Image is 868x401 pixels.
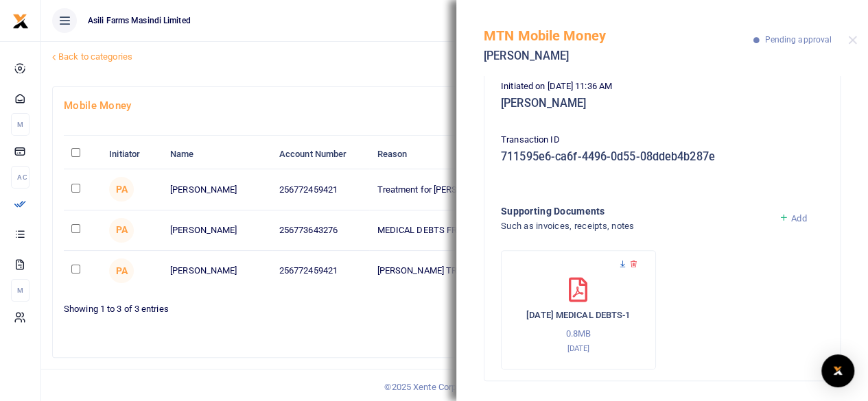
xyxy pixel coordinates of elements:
li: Ac [11,166,30,189]
span: Asili Farms Masindi Limited [82,14,196,27]
h4: Mobile Money [64,98,845,113]
p: Initiated on [DATE] 11:36 AM [501,80,823,94]
h6: [DATE] MEDICAL DEBTS-1 [515,310,642,321]
div: Open Intercom Messenger [821,354,854,387]
td: Treatment for [PERSON_NAME] [369,169,626,210]
span: Pricillah Ankunda [109,258,134,283]
td: [PERSON_NAME] TRANSPORT FARM SUPERVISOR INJURED [369,251,626,291]
div: Showing 1 to 3 of 3 entries [64,295,449,316]
h5: 711595e6-ca6f-4496-0d55-08ddeb4b287e [501,150,823,164]
h5: [PERSON_NAME] [484,49,753,63]
li: M [11,113,30,136]
td: [PERSON_NAME] [163,251,272,291]
span: Add [791,213,806,223]
th: Reason: activate to sort column ascending [369,140,626,169]
td: MEDICAL DEBTS FROM [GEOGRAPHIC_DATA] KIGUMBA [369,210,626,251]
th: Initiator: activate to sort column ascending [102,140,163,169]
td: [PERSON_NAME] [163,169,272,210]
button: Close [848,36,857,45]
img: logo-small [12,13,29,29]
td: 256773643276 [272,210,370,251]
span: Pricillah Ankunda [109,177,134,202]
li: M [11,279,30,302]
span: Pending approval [764,35,832,45]
td: 256772459421 [272,169,370,210]
th: : activate to sort column descending [64,140,102,169]
small: [DATE] [567,343,589,353]
th: Name: activate to sort column ascending [163,140,272,169]
td: [PERSON_NAME] [163,210,272,251]
h4: Supporting Documents [501,204,768,219]
span: Pricillah Ankunda [109,218,134,243]
a: logo-small logo-large logo-large [12,15,29,25]
p: Transaction ID [501,133,823,147]
h5: MTN Mobile Money [484,27,753,44]
h4: Such as invoices, receipts, notes [501,219,768,234]
th: Account Number: activate to sort column ascending [272,140,370,169]
a: Add [779,213,807,223]
a: Back to categories [49,45,585,69]
p: 0.8MB [515,327,642,341]
td: 256772459421 [272,251,370,291]
div: AUGUST 2025 MEDICAL DEBTS-1 [501,250,656,369]
h5: [PERSON_NAME] [501,97,823,110]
